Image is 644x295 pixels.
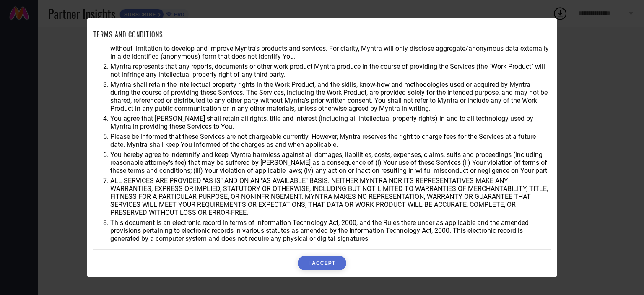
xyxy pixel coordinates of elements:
[110,219,551,243] li: This document is an electronic record in terms of Information Technology Act, 2000, and the Rules...
[110,63,551,78] li: Myntra represents that any reports, documents or other work product Myntra produce in the course ...
[298,256,346,270] button: I ACCEPT
[110,115,551,131] li: You agree that [PERSON_NAME] shall retain all rights, title and interest (including all intellect...
[110,177,551,217] li: ALL SERVICES ARE PROVIDED "AS IS" AND ON AN "AS AVAILABLE" BASIS. NEITHER MYNTRA NOR ITS REPRESEN...
[110,37,551,60] li: You agree that Myntra may use aggregate and anonymized data for any business purpose during or af...
[110,81,551,112] li: Myntra shall retain the intellectual property rights in the Work Product, and the skills, know-ho...
[110,133,551,149] li: Please be informed that these Services are not chargeable currently. However, Myntra reserves the...
[93,29,163,39] h1: TERMS AND CONDITIONS
[110,151,551,175] li: You hereby agree to indemnify and keep Myntra harmless against all damages, liabilities, costs, e...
